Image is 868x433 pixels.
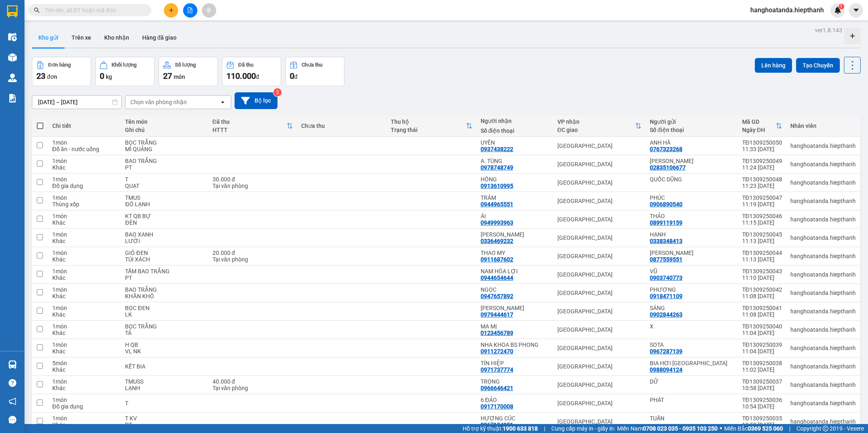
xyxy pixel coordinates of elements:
div: LK [125,311,204,318]
div: 0911272470 [481,348,513,355]
div: QUỐC DŨNG [650,176,734,183]
div: TRỌNG [481,378,549,385]
div: 0944965551 [481,201,513,208]
div: 11:23 [DATE] [742,183,782,189]
div: hanghoatanda.hiepthanh [790,326,856,333]
div: 0966646421 [481,385,513,391]
div: BIA HƠI HÀ NỘI [650,360,734,366]
button: Trên xe [65,28,98,47]
span: | [544,424,545,433]
div: 11:02 [DATE] [742,366,782,373]
div: [GEOGRAPHIC_DATA] [557,345,642,351]
span: 0 [100,71,104,81]
div: [GEOGRAPHIC_DATA] [557,308,642,315]
span: file-add [187,7,193,13]
div: 40.000 đ [213,378,293,385]
div: TĐ1309250048 [742,176,782,183]
div: 0123456789 [481,330,513,336]
span: đ [256,74,259,80]
div: NHA KHOA BS PHONG [481,341,549,348]
div: 0917170008 [481,403,513,410]
div: TMUS [125,194,204,201]
div: Tạo kho hàng mới [844,28,861,44]
button: Kho gửi [32,28,65,47]
div: HẠNH [650,231,734,238]
span: question-circle [9,379,16,387]
span: message [9,416,16,424]
div: TMUSS [125,378,204,385]
div: Đã thu [213,118,286,125]
div: 1 món [52,176,117,183]
span: hanghoatanda.hiepthanh [744,5,830,15]
div: hanghoatanda.hiepthanh [790,400,856,406]
div: BẢO LINH [650,250,734,256]
div: 1 món [52,286,117,293]
div: Thu hộ [391,118,465,125]
button: Khối lượng0kg [95,57,154,86]
div: Khác [52,385,117,391]
div: [GEOGRAPHIC_DATA] [557,161,642,167]
div: THAO MY [481,250,549,256]
div: [GEOGRAPHIC_DATA] [557,326,642,333]
div: 0967104951 [481,422,513,428]
div: [GEOGRAPHIC_DATA] [557,234,642,241]
div: Ngày ĐH [742,127,776,133]
div: Khác [52,366,117,373]
div: 11:04 [DATE] [742,330,782,336]
div: 1 món [52,158,117,164]
div: PT [125,275,204,281]
div: hanghoatanda.hiepthanh [790,418,856,425]
span: copyright [823,426,828,431]
span: Miền Nam [617,424,718,433]
div: LƯỚI [125,238,204,244]
span: ⚪️ [720,427,722,430]
div: 0944654644 [481,275,513,281]
div: Khác [52,422,117,428]
img: warehouse-icon [8,360,17,369]
div: TĐ1309250039 [742,341,782,348]
div: 1 món [52,268,117,275]
div: 1 món [52,415,117,422]
div: Tại văn phòng [213,256,293,263]
div: QUẠT [125,183,204,189]
div: Thùng xốp [52,201,117,208]
strong: 0369 525 060 [748,425,783,432]
img: icon-new-feature [834,7,841,14]
div: Chọn văn phòng nhận [130,98,187,106]
div: 20.000 đ [213,250,293,256]
div: TĐ1309250038 [742,360,782,366]
div: 0906890540 [650,201,682,208]
svg: open [219,99,226,105]
div: 11:24 [DATE] [742,164,782,171]
div: SÁNG [650,305,734,311]
div: 0899119159 [650,219,682,226]
span: 27 [163,71,172,81]
div: TĐ1309250035 [742,415,782,422]
div: Khác [52,238,117,244]
div: ver 1.8.143 [815,26,842,35]
div: 0877559551 [650,256,682,263]
div: BỌC TRẮNG [125,323,204,330]
div: TĐ1309250049 [742,158,782,164]
div: ANH HÀ [650,139,734,146]
div: Người gửi [650,118,734,125]
div: H QB [125,341,204,348]
button: plus [164,3,178,18]
div: DỮ [650,378,734,385]
span: plus [168,7,174,13]
div: TĐ1309250047 [742,194,782,201]
span: món [174,74,185,80]
div: PT [125,422,204,428]
div: Đơn hàng [48,62,71,68]
div: TĐ1309250037 [742,378,782,385]
span: kg [106,74,112,80]
img: solution-icon [8,94,17,103]
div: T [125,176,204,183]
div: hanghoatanda.hiepthanh [790,179,856,186]
div: 0911687602 [481,256,513,263]
th: Toggle SortBy [738,115,786,137]
div: Khối lượng [112,62,136,68]
th: Toggle SortBy [553,115,646,137]
div: Ghi chú [125,127,204,133]
div: Số lượng [175,62,196,68]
